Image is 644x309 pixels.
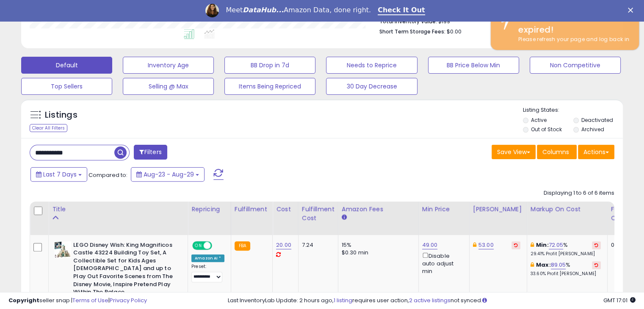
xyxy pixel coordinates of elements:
div: Fulfillment [235,205,269,214]
div: Close [628,8,636,13]
span: 2025-09-7 17:01 GMT [603,296,636,304]
a: Terms of Use [72,296,108,304]
b: Total Inventory Value: [379,18,437,25]
div: Fulfillable Quantity [611,205,640,223]
button: Save View [492,145,536,159]
div: Amazon AI * [191,254,224,262]
th: The percentage added to the cost of goods (COGS) that forms the calculator for Min & Max prices. [527,201,607,235]
button: Default [21,57,112,74]
b: Max: [536,261,551,269]
div: % [531,261,601,277]
small: Amazon Fees. [342,214,347,221]
div: Repricing [191,205,227,214]
a: 53.00 [478,241,494,249]
b: Min: [536,241,549,249]
p: 33.60% Profit [PERSON_NAME] [531,271,601,277]
div: Title [52,205,184,214]
div: [PERSON_NAME] [473,205,523,214]
a: 2 active listings [409,296,451,304]
a: 49.00 [422,241,438,249]
a: 1 listing [334,296,352,304]
button: Filters [134,145,167,160]
button: Top Sellers [21,78,112,95]
div: $0.30 min [342,249,412,257]
h5: Listings [45,109,77,121]
div: % [531,241,601,257]
button: Inventory Age [123,57,214,74]
div: Clear All Filters [30,124,67,132]
div: Please refresh your page and log back in [512,36,633,44]
div: 7.24 [302,241,332,249]
small: FBA [235,241,250,251]
strong: Copyright [8,296,39,304]
label: Archived [581,126,604,133]
div: Amazon Fees [342,205,415,214]
a: 72.05 [549,241,564,249]
div: Fulfillment Cost [302,205,334,223]
div: 15% [342,241,412,249]
div: Last InventoryLab Update: 2 hours ago, requires user action, not synced. [228,297,636,305]
span: Last 7 Days [43,170,77,179]
span: Aug-23 - Aug-29 [144,170,194,179]
button: 30 Day Decrease [326,78,417,95]
label: Deactivated [581,116,613,124]
label: Active [531,116,547,124]
b: LEGO Disney Wish: King Magnificos Castle 43224 Building Toy Set, A Collectible Set for Kids Ages ... [73,241,176,298]
b: Short Term Storage Fees: [379,28,445,35]
button: Aug-23 - Aug-29 [131,167,205,182]
div: Your session has expired! [512,11,633,36]
div: Meet Amazon Data, done right. [226,6,371,14]
div: Disable auto adjust min [422,251,463,276]
div: seller snap | | [8,297,147,305]
button: Actions [578,145,614,159]
div: 0 [611,241,637,249]
div: Markup on Cost [531,205,604,214]
div: Cost [276,205,295,214]
button: Selling @ Max [123,78,214,95]
p: Listing States: [523,106,623,114]
span: Compared to: [88,171,127,179]
span: ON [193,242,204,249]
p: 29.41% Profit [PERSON_NAME] [531,251,601,257]
span: OFF [211,242,224,249]
button: Last 7 Days [30,167,87,182]
div: Min Price [422,205,466,214]
button: Items Being Repriced [224,78,315,95]
button: Non Competitive [530,57,621,74]
label: Out of Stock [531,126,562,133]
a: 20.00 [276,241,291,249]
button: BB Drop in 7d [224,57,315,74]
img: Profile image for Georgie [205,4,219,17]
img: 51Ua7CDArQL._SL40_.jpg [54,241,71,258]
div: Preset: [191,264,224,283]
button: Columns [537,145,577,159]
span: $0.00 [447,28,462,36]
button: Needs to Reprice [326,57,417,74]
a: Check It Out [378,6,425,15]
a: Privacy Policy [110,296,147,304]
i: DataHub... [243,6,284,14]
span: Columns [542,148,569,156]
a: 89.05 [551,261,566,269]
button: BB Price Below Min [428,57,519,74]
div: Displaying 1 to 6 of 6 items [544,189,614,197]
